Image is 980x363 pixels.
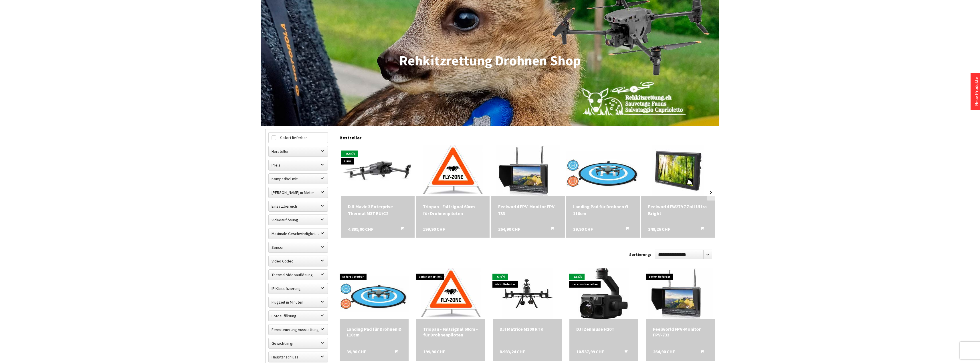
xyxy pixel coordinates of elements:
div: Landing Pad für Drohnen Ø 110cm [347,326,402,338]
div: Feelworld FPV-Monitor FPV-733 [653,326,708,338]
img: DJI Zenmuse H20T [578,268,629,319]
span: 8.983,24 CHF [500,349,525,354]
div: Feelworld FW279 7 Zoll Ultra Bright [648,203,708,217]
button: In den Warenkorb [387,349,401,356]
a: Landing Pad für Drohnen Ø 110cm 39,90 CHF In den Warenkorb [347,326,402,338]
img: Feelworld FW279 7 Zoll Ultra Bright [652,145,704,196]
label: Einsatzbereich [269,201,328,211]
span: 10.537,99 CHF [576,349,604,354]
label: Maximale Flughöhe in Meter [269,187,328,198]
label: Sofort lieferbar [269,133,328,143]
div: DJI Zenmuse H20T [576,326,631,332]
span: 340,26 CHF [648,226,670,232]
label: Gewicht in gr [269,338,328,348]
a: Feelworld FPV-Monitor FPV-733 264,90 CHF In den Warenkorb [498,203,558,217]
div: DJI Mavic 3 Enterprise Thermal M3T EU/C2 [348,203,408,217]
div: DJI Matrice M300 RTK [500,326,555,332]
label: Kompatibel mit [269,174,328,184]
span: 199,90 CHF [423,226,445,232]
img: DJI Matrice M300 RTK [502,268,553,319]
img: Landing Pad für Drohnen Ø 110cm [566,151,640,190]
button: In den Warenkorb [694,226,707,233]
label: Fernsteuerung Ausstattung [269,324,328,335]
a: DJI Mavic 3 Enterprise Thermal M3T EU/C2 4.899,00 CHF In den Warenkorb [348,203,408,217]
img: Feelworld FPV-Monitor FPV-733 [648,268,713,319]
button: In den Warenkorb [393,226,407,233]
label: Fotoauflösung [269,311,328,321]
a: Neue Produkte [973,77,979,106]
img: Triopan - Faltsignal 60cm - für Drohnenpiloten [421,268,481,319]
img: Landing Pad für Drohnen Ø 110cm [340,276,409,312]
div: Feelworld FPV-Monitor FPV-733 [498,203,558,217]
label: Preis [269,160,328,170]
label: Hauptanschluss [269,352,328,362]
div: Triopan - Faltsignal 60cm - für Drohnenpiloten [423,203,483,217]
button: In den Warenkorb [694,349,707,356]
img: Triopan - Faltsignal 60cm - für Drohnenpiloten [423,145,483,196]
img: Feelworld FPV-Monitor FPV-733 [496,145,560,196]
span: 39,90 CHF [347,349,366,354]
a: Feelworld FW279 7 Zoll Ultra Bright 340,26 CHF In den Warenkorb [648,203,708,217]
a: DJI Matrice M300 RTK 8.983,24 CHF [500,326,555,332]
div: Triopan - Faltsignal 60cm - für Drohnenpiloten [423,326,478,338]
a: DJI Zenmuse H20T 10.537,99 CHF In den Warenkorb [576,326,631,332]
button: In den Warenkorb [619,226,632,233]
label: Maximale Geschwindigkeit in km/h [269,228,328,239]
span: 264,90 CHF [498,226,520,232]
span: 199,90 CHF [423,349,445,354]
img: DJI Mavic 3 Enterprise Thermal M3T EU/C2 [341,147,415,194]
button: In den Warenkorb [617,349,631,356]
span: 39,90 CHF [573,226,593,232]
div: Landing Pad für Drohnen Ø 110cm [573,203,633,217]
label: IP Klassifizierung [269,283,328,294]
label: Hersteller [269,146,328,157]
a: Landing Pad für Drohnen Ø 110cm 39,90 CHF In den Warenkorb [573,203,633,217]
label: Videoauflösung [269,215,328,225]
div: Bestseller [340,129,715,143]
a: Feelworld FPV-Monitor FPV-733 264,90 CHF In den Warenkorb [653,326,708,338]
a: Triopan - Faltsignal 60cm - für Drohnenpiloten 199,90 CHF [423,326,478,338]
a: Triopan - Faltsignal 60cm - für Drohnenpiloten 199,90 CHF [423,203,483,217]
h1: Rehkitzrettung Drohnen Shop [265,54,715,68]
label: Sortierung: [629,250,651,259]
label: Sensor [269,242,328,252]
span: 4.899,00 CHF [348,226,373,232]
label: Flugzeit in Minuten [269,297,328,307]
label: Thermal Videoauflösung [269,270,328,280]
label: Video Codec [269,256,328,266]
span: 264,90 CHF [653,349,675,354]
button: In den Warenkorb [544,226,557,233]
